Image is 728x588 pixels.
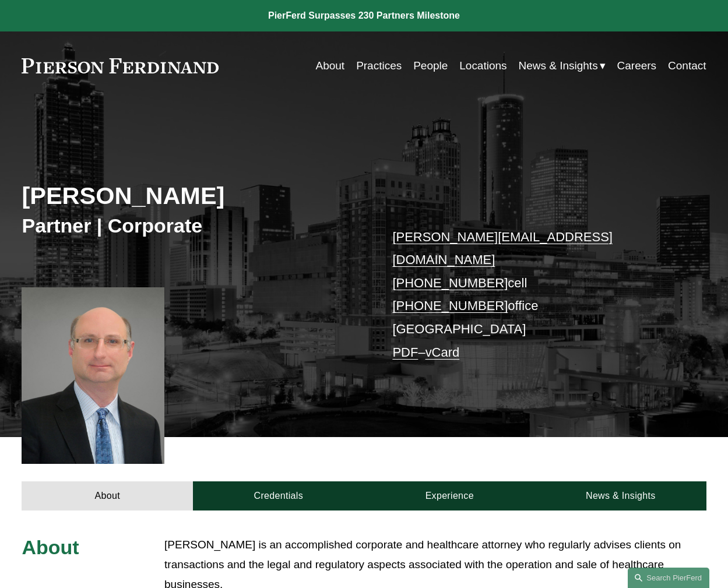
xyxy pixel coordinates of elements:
[22,181,364,210] h2: [PERSON_NAME]
[628,568,709,588] a: Search this site
[425,345,460,360] a: vCard
[392,230,613,267] a: [PERSON_NAME][EMAIL_ADDRESS][DOMAIN_NAME]
[392,226,677,364] p: cell office [GEOGRAPHIC_DATA] –
[535,481,706,510] a: News & Insights
[519,55,606,77] a: folder dropdown
[519,56,598,76] span: News & Insights
[459,55,507,77] a: Locations
[413,55,448,77] a: People
[617,55,657,77] a: Careers
[316,55,345,77] a: About
[392,276,508,290] a: [PHONE_NUMBER]
[22,536,79,558] span: About
[668,55,706,77] a: Contact
[356,55,402,77] a: Practices
[193,481,364,510] a: Credentials
[392,298,508,313] a: [PHONE_NUMBER]
[22,481,193,510] a: About
[364,481,536,510] a: Experience
[392,345,418,360] a: PDF
[22,213,364,238] h3: Partner | Corporate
